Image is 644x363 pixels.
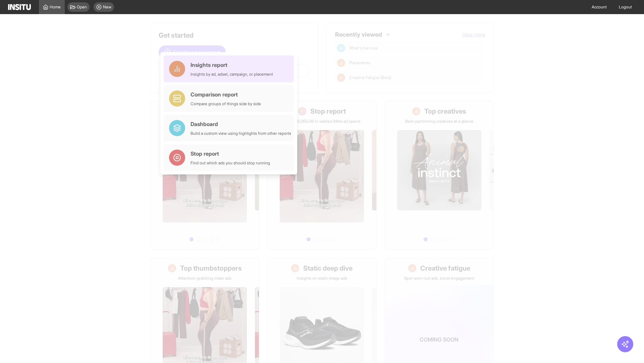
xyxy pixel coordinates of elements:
div: Build a custom view using highlights from other reports [191,131,291,136]
div: Insights report [191,61,273,69]
span: New [103,4,111,10]
div: Find out which ads you should stop running [191,160,270,166]
span: Open [77,4,87,10]
div: Dashboard [191,120,291,128]
div: Comparison report [191,90,261,98]
img: Logo [8,4,31,10]
div: Stop report [191,150,270,158]
div: Insights by ad, adset, campaign, or placement [191,72,273,77]
span: Home [50,4,61,10]
div: Compare groups of things side by side [191,101,261,107]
